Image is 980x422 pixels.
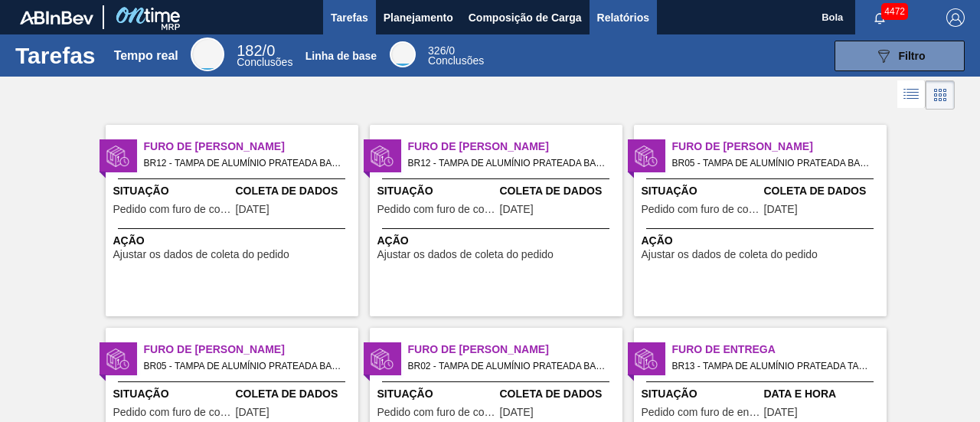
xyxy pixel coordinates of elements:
span: Coleta de Dados [500,183,619,199]
font: Planejamento [384,11,453,24]
span: Situação [113,386,232,402]
div: Visão em Cards [926,80,955,110]
img: status [371,145,394,168]
font: BR02 - TAMPA DE ALUMÍNIO PRATEADA BALL CDL Pedido - 2003247 [408,361,702,371]
font: Pedido com furo de coleta [113,406,238,418]
font: [DATE] [764,203,798,215]
font: BR05 - TAMPA DE ALUMÍNIO PRATEADA BALL CDL Pedido - 1996188 [672,158,966,168]
span: Pedido com furo de coleta [642,204,760,215]
font: Situação [642,185,697,197]
span: 182 [237,42,262,59]
span: Coleta de Dados [236,183,354,199]
img: status [635,145,658,168]
span: Data e Hora [764,386,883,402]
font: Bola [822,11,843,23]
span: 02/09/2025, [764,407,798,418]
font: [DATE] [500,203,534,215]
font: BR05 - TAMPA DE ALUMÍNIO PRATEADA BALL CDL Pedido - 1996189 [144,361,438,371]
span: Furo de Coleta [144,139,358,155]
img: status [635,348,658,371]
font: Data e Hora [764,388,837,400]
font: Pedido com furo de coleta [642,203,766,215]
font: Filtro [899,50,926,62]
span: BR05 - TAMPA DE ALUMÍNIO PRATEADA BALL CDL Pedido - 1996188 [672,155,874,172]
img: status [371,348,394,371]
span: 10/09/2025 [236,204,269,215]
font: Furo de [PERSON_NAME] [144,140,285,152]
font: Ajustar os dados de coleta do pedido [113,248,289,260]
font: 0 [266,42,275,59]
span: 326 [428,44,446,57]
font: Situação [642,388,697,400]
span: Furo de Coleta [408,139,622,155]
img: status [106,145,129,168]
font: Furo de [PERSON_NAME] [672,140,813,152]
font: Pedido com furo de coleta [377,406,502,418]
font: Furo de [PERSON_NAME] [408,343,549,355]
div: Tempo real [191,38,224,71]
span: Pedido com furo de coleta [377,407,496,418]
font: Pedido com furo de entrega [642,406,774,418]
font: Linha de base [305,50,377,62]
span: BR12 - TAMPA DE ALUMÍNIO PRATEADA BALL CDL Pedido - 1996157 [144,155,346,172]
font: Situação [377,185,433,197]
img: TNhmsLtSVTkK8tSr43FrP2fwEKptu5GPRR3wAAAABJRU5ErkJggg== [20,11,93,25]
div: Visão em Lista [897,80,926,110]
span: Pedido com furo de coleta [113,204,232,215]
font: Situação [113,388,169,400]
span: Situação [113,183,232,199]
span: Situação [377,183,496,199]
font: Furo de Entrega [672,343,776,355]
span: Coleta de Dados [764,183,883,199]
span: 09/09/2025 [500,204,534,215]
font: Conclusões [237,56,292,68]
font: Tarefas [331,11,368,24]
span: Furo de Coleta [672,139,887,155]
font: Situação [113,185,169,197]
font: Ação [642,234,673,247]
button: Notificações [855,7,904,28]
font: [DATE] [236,406,269,418]
span: Situação [642,386,760,402]
img: status [106,348,129,371]
span: Furo de Coleta [408,342,622,358]
span: Pedido com furo de coleta [113,407,232,418]
font: BR12 - TAMPA DE ALUMÍNIO PRATEADA BALL CDL Pedido - 2000530 [408,158,702,168]
span: Furo de Entrega [672,342,887,358]
span: Pedido com furo de coleta [377,204,496,215]
font: 4472 [884,6,905,17]
span: Coleta de Dados [500,386,619,402]
span: 04/09/2025 [236,407,269,418]
font: Furo de [PERSON_NAME] [144,343,285,355]
span: BR12 - TAMPA DE ALUMÍNIO PRATEADA BALL CDL Pedido - 2000530 [408,155,610,172]
font: Relatórios [597,11,649,24]
span: BR05 - TAMPA DE ALUMÍNIO PRATEADA BALL CDL Pedido - 1996189 [144,358,346,375]
div: Tempo real [237,44,292,67]
span: Pedido com furo de entrega [642,407,760,418]
font: / [263,42,267,59]
span: Coleta de Dados [236,386,354,402]
span: BR13 - TAMPA DE ALUMÍNIO PRATEADA TAB VERM BALL CDL Pedido - 2000552 [672,358,874,375]
div: Linha de base [428,46,484,66]
font: Furo de [PERSON_NAME] [408,140,549,152]
span: 10/09/2025 [500,407,534,418]
button: Filtro [835,41,965,71]
font: Conclusões [428,54,484,67]
font: Coleta de Dados [764,185,867,197]
font: Coleta de Dados [236,185,338,197]
span: BR02 - TAMPA DE ALUMÍNIO PRATEADA BALL CDL Pedido - 2003247 [408,358,610,375]
font: Tempo real [114,49,178,62]
font: Composição de Carga [469,11,582,24]
span: 11/09/2025 [764,204,798,215]
span: Furo de Coleta [144,342,358,358]
font: Coleta de Dados [236,388,338,400]
font: [DATE] [236,203,269,215]
img: Sair [946,8,965,27]
font: Ação [377,234,409,247]
font: 0 [449,44,455,57]
font: Tarefas [15,43,96,68]
font: [DATE] [500,406,534,418]
font: Coleta de Dados [500,388,603,400]
font: Coleta de Dados [500,185,603,197]
font: / [446,44,449,57]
